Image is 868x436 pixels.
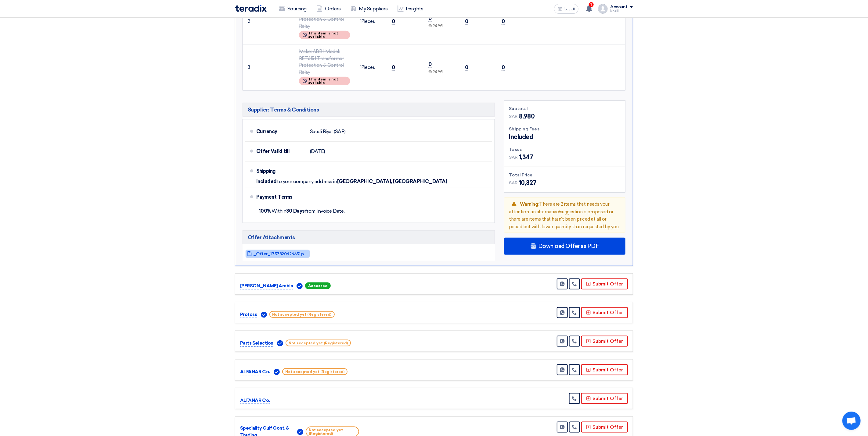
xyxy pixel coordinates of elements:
span: This item is not available [308,31,347,39]
div: Shipping Fees [509,126,620,132]
div: (15 %) VAT [428,23,455,28]
span: _Offer_1757320626651.pdf [253,252,308,256]
div: Shipping [256,164,305,179]
span: 10,327 [519,178,536,187]
span: 1 [360,19,362,24]
button: Submit Offer [581,364,628,375]
span: 0 [465,64,468,71]
button: Submit Offer [581,422,628,433]
div: Currency [256,124,305,139]
img: Verified Account [261,312,267,318]
h5: Offer Attachments [243,230,495,244]
p: Parts Selection [240,340,273,347]
div: Taxes [509,146,620,153]
button: Submit Offer [581,393,628,404]
h5: Supplier: Terms & Conditions [243,103,495,117]
a: My Suppliers [345,2,392,16]
td: Pieces [355,44,387,90]
button: Submit Offer [581,336,628,347]
div: Payment Terms [256,190,485,204]
span: العربية [564,7,575,11]
p: ALFANAR Co. [240,397,270,404]
span: Not accepted yet (Registered) [282,368,348,375]
strong: 100% [259,208,272,214]
img: Verified Account [297,429,303,435]
span: Download Offer as PDF [538,243,599,249]
div: Khalil [610,9,633,13]
img: Verified Account [277,340,283,346]
span: 8,980 [519,112,535,121]
span: [GEOGRAPHIC_DATA], [GEOGRAPHIC_DATA] [337,179,447,185]
div: Subtotal [509,105,620,112]
span: Not accepted yet (Registered) [269,311,335,318]
span: 1 [589,2,594,7]
span: Included [256,179,277,185]
img: Verified Account [274,369,280,375]
span: 0 [428,15,432,22]
span: 0 [502,18,505,25]
span: This item is not available [308,77,347,85]
span: Accessed [305,282,331,289]
span: Within from Invoice Date. [259,208,344,214]
div: Offer Valid till [256,144,305,159]
span: 0 [428,61,432,68]
td: 3 [243,44,253,90]
u: 30 Days [286,208,305,214]
a: Sourcing [274,2,312,16]
div: Make: ABB | Model: RET615 | Transformer Protection & Control Relay [299,48,350,76]
div: Account [610,5,628,10]
span: 1,347 [519,153,533,162]
div: (15 %) VAT [428,69,455,74]
span: 0 [392,18,395,25]
button: العربية [554,4,578,14]
button: Submit Offer [581,307,628,318]
div: Saudi Riyal (SAR) [310,126,346,137]
span: 0 [502,64,505,71]
p: ALFANAR Co. [240,368,270,376]
a: _Offer_1757320626651.pdf [246,250,310,258]
span: There are 2 items that needs your attention, an alternative/suggestion is proposed or there are i... [509,201,620,229]
img: Teradix logo [235,5,267,12]
img: profile_test.png [598,4,608,14]
span: Not accepted yet (Registered) [286,340,351,346]
span: Included [509,132,533,141]
img: Verified Account [297,283,303,289]
span: 0 [392,64,395,71]
div: Open chat [842,412,861,430]
span: 0 [465,18,468,25]
span: 1 [360,65,362,70]
div: Total Price [509,172,620,178]
button: Submit Offer [581,278,628,289]
span: [DATE] [310,148,325,154]
p: [PERSON_NAME] Arabia [240,282,293,290]
span: to your company address in [277,179,337,185]
a: Insights [393,2,428,16]
a: Orders [312,2,345,16]
p: Protoss [240,311,257,318]
span: SAR [509,180,518,186]
span: Warning: [520,201,539,207]
span: SAR [509,154,518,161]
span: SAR [509,113,518,120]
